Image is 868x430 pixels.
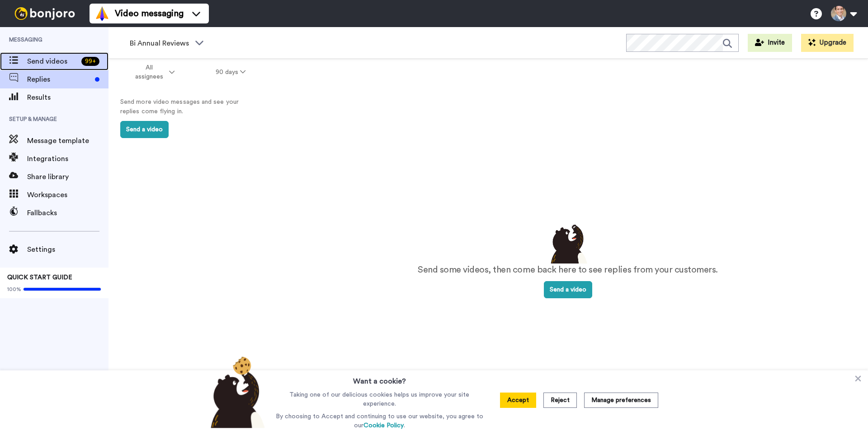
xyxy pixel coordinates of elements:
p: Send more video messages and see your replies come flying in. [120,97,256,116]
span: Fallbacks [27,208,108,218]
button: Reject [543,393,577,408]
img: results-emptystates.png [545,222,590,264]
p: Taking one of our delicious cookies helps us improve your site experience. [274,390,486,408]
a: Cookie Policy [363,422,404,429]
button: Send a video [120,121,169,138]
button: Invite [748,34,792,52]
button: 90 days [195,64,266,80]
p: Send some videos, then come back here to see replies from your customers. [418,264,718,277]
span: Integrations [27,153,108,164]
img: vm-color.svg [95,6,109,21]
button: Send a video [544,281,592,298]
span: QUICK START GUIDE [7,274,72,281]
span: Share library [27,171,108,182]
img: bear-with-cookie.png [203,356,269,428]
span: Settings [27,244,108,255]
span: All assignees [131,63,167,81]
span: Results [27,92,108,103]
button: Accept [500,393,536,408]
img: bj-logo-header-white.svg [11,7,79,20]
span: Workspaces [27,190,108,200]
button: All assignees [110,60,195,85]
span: Replies [27,74,91,85]
button: Upgrade [801,34,854,52]
span: Bi Annual Reviews [130,38,190,49]
span: 100% [7,286,21,293]
p: By choosing to Accept and continuing to use our website, you agree to our . [274,412,486,430]
button: Manage preferences [584,393,658,408]
h3: Want a cookie? [353,370,406,387]
span: Video messaging [115,7,184,20]
span: Message template [27,135,108,146]
span: Send videos [27,56,78,67]
div: 99 + [81,57,99,66]
a: Send a video [544,287,592,293]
